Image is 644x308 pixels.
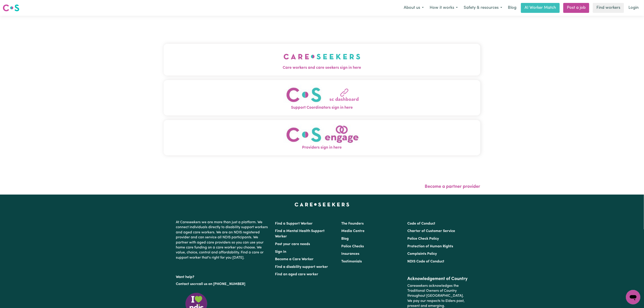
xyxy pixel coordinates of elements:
[626,290,640,304] iframe: Button to launch messaging window, conversation in progress
[164,44,480,75] button: Care workers and care seekers sign in here
[461,3,505,13] button: Safety & resources
[427,3,461,13] button: How it works
[341,222,364,225] a: The Founders
[275,222,313,225] a: Find a Support Worker
[626,3,641,13] a: Login
[176,273,270,280] p: Want help?
[275,273,319,276] a: Find an aged care worker
[401,3,427,13] button: About us
[275,229,325,238] a: Find a Mental Health Support Worker
[275,257,314,261] a: Become a Care Worker
[341,252,359,256] a: Insurances
[275,242,310,246] a: Post your care needs
[3,3,19,13] a: Careseekers logo
[407,276,468,282] h2: Acknowledgement of Country
[505,3,519,13] a: Blog
[407,245,453,248] a: Protection of Human Rights
[275,250,286,254] a: Sign In
[176,280,270,288] p: or
[341,260,362,263] a: Testimonials
[407,252,437,256] a: Complaints Policy
[176,218,270,262] p: At Careseekers we are more than just a platform. We connect individuals directly to disability su...
[176,282,194,286] a: Contact us
[521,3,560,13] a: AI Worker Match
[341,229,364,233] a: Media Centre
[563,3,589,13] a: Post a job
[407,222,435,225] a: Code of Conduct
[197,282,245,286] a: call us on [PHONE_NUMBER]
[164,145,480,151] span: Providers sign in here
[407,260,444,263] a: NDIS Code of Conduct
[407,229,455,233] a: Charter of Customer Service
[425,184,480,189] a: Become a partner provider
[341,245,364,248] a: Police Checks
[341,237,349,241] a: Blog
[407,237,439,241] a: Police Check Policy
[593,3,624,13] a: Find workers
[164,65,480,71] span: Care workers and care seekers sign in here
[164,105,480,111] span: Support Coordinators sign in here
[3,4,19,12] img: Careseekers logo
[295,203,349,206] a: Careseekers home page
[275,265,328,269] a: Find a disability support worker
[164,120,480,155] button: Providers sign in here
[164,80,480,115] button: Support Coordinators sign in here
